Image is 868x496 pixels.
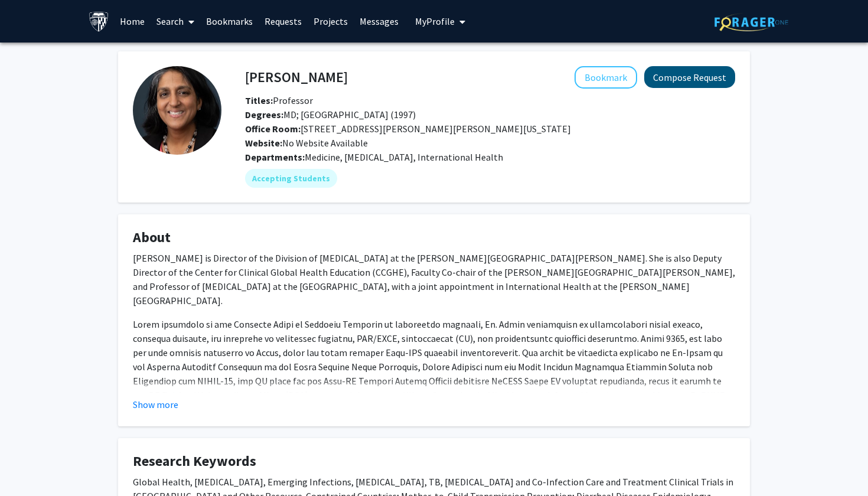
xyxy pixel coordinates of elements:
b: Degrees: [245,109,283,120]
span: [STREET_ADDRESS][PERSON_NAME][PERSON_NAME][US_STATE] [245,123,571,135]
p: Lorem ipsumdolo si ame Consecte Adipi el Seddoeiu Temporin ut laboreetdo magnaali, En. Admin veni... [133,317,735,473]
h4: [PERSON_NAME] [245,66,348,88]
img: Johns Hopkins University Logo [89,11,109,32]
a: Requests [259,1,308,42]
b: Office Room: [245,123,301,135]
a: Bookmarks [200,1,259,42]
span: My Profile [415,15,455,27]
span: No Website Available [245,137,368,149]
button: Compose Request to Amita Gupta [644,66,735,88]
button: Add Amita Gupta to Bookmarks [575,66,637,89]
a: Home [114,1,151,42]
a: Messages [354,1,404,42]
span: Medicine, [MEDICAL_DATA], International Health [305,151,503,163]
b: Titles: [245,94,273,106]
p: [PERSON_NAME] is Director of the Division of [MEDICAL_DATA] at the [PERSON_NAME][GEOGRAPHIC_DATA]... [133,251,735,308]
a: Projects [308,1,354,42]
h4: Research Keywords [133,453,735,470]
button: Show more [133,397,178,412]
h4: About [133,229,735,246]
img: Profile Picture [133,66,221,155]
img: ForagerOne Logo [714,13,788,31]
mat-chip: Accepting Students [245,169,337,188]
span: MD; [GEOGRAPHIC_DATA] (1997) [245,109,416,120]
b: Website: [245,137,282,149]
span: Professor [245,94,313,106]
a: Search [151,1,200,42]
iframe: Chat [9,443,50,487]
b: Departments: [245,151,305,163]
